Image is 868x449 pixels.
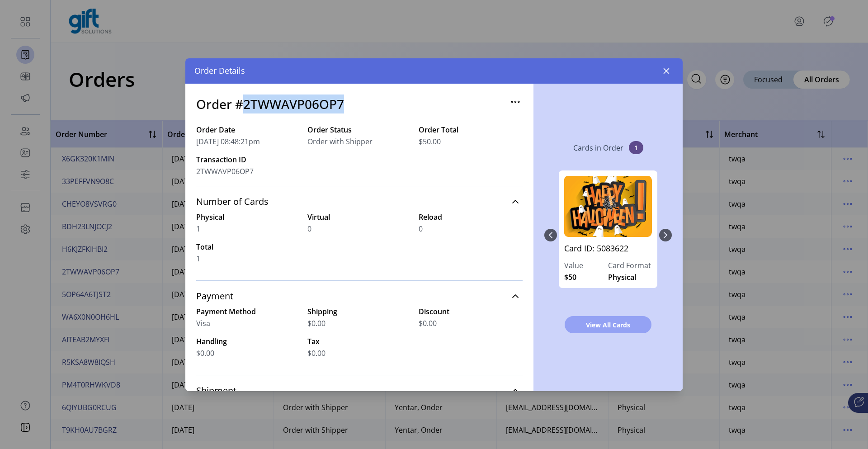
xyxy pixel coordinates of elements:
div: Number of Cards [196,212,523,275]
label: Transaction ID [196,154,300,165]
span: 2TWWAVP06OP7 [196,166,254,177]
span: 0 [419,223,423,234]
label: Order Date [196,124,300,135]
span: 1 [196,223,200,234]
span: $0.00 [419,318,437,329]
span: Visa [196,318,210,329]
span: 0 [307,223,311,234]
span: $50.00 [419,136,441,147]
span: View All Cards [576,320,640,330]
span: Number of Cards [196,197,269,206]
span: 1 [629,141,643,154]
label: Order Status [307,124,411,135]
a: Number of Cards [196,192,523,212]
span: Shipment [196,386,236,395]
label: Value [564,260,608,271]
span: Physical [608,272,636,283]
label: Shipping [307,306,411,317]
h3: Order #2TWWAVP06OP7 [196,95,344,113]
span: $0.00 [196,348,214,359]
span: Order Details [194,65,245,77]
label: Total [196,241,300,252]
label: Tax [307,336,411,347]
label: Physical [196,212,300,222]
button: View All Cards [565,316,651,333]
span: $0.00 [307,318,325,329]
a: Card ID: 5083622 [564,242,652,260]
div: Payment [196,306,523,369]
a: Shipment [196,381,523,401]
label: Order Total [419,124,523,135]
label: Discount [419,306,523,317]
span: $50 [564,272,576,283]
label: Virtual [307,212,411,222]
span: [DATE] 08:48:21pm [196,136,260,147]
span: 1 [196,253,200,264]
span: Payment [196,292,233,301]
div: 0 [557,161,659,309]
span: Order with Shipper [307,136,373,147]
label: Handling [196,336,300,347]
img: 5083622 [564,176,652,237]
a: Payment [196,286,523,306]
span: $0.00 [307,348,325,359]
label: Payment Method [196,306,300,317]
label: Reload [419,212,523,222]
p: Cards in Order [573,142,623,153]
label: Card Format [608,260,652,271]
